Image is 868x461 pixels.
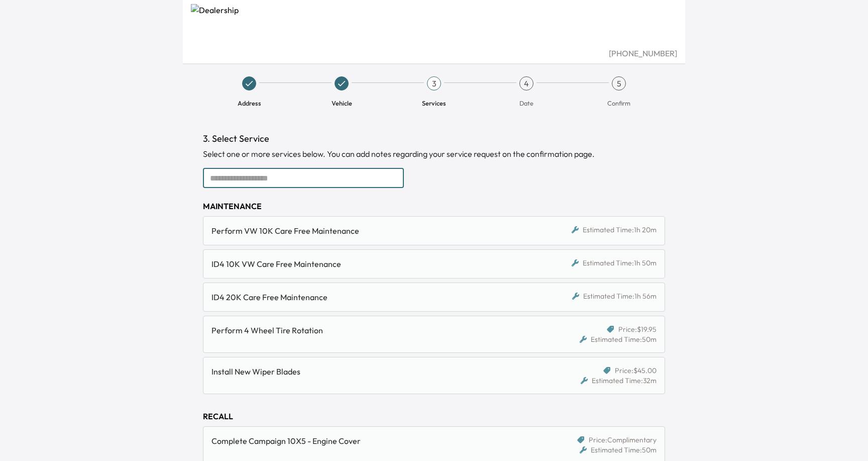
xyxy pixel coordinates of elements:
span: Price: $19.95 [618,324,657,334]
div: Estimated Time: 32m [581,376,657,386]
span: Price: Complimentary [589,435,657,445]
div: Select one or more services below. You can add notes regarding your service request on the confir... [203,148,665,160]
div: Estimated Time: 1h 20m [572,225,657,235]
span: Price: $45.00 [615,365,657,376]
div: Perform VW 10K Care Free Maintenance [211,225,537,237]
div: 5 [612,76,626,90]
span: Services [422,99,446,108]
span: Address [238,99,261,108]
div: Install New Wiper Blades [211,365,537,378]
div: Perform 4 Wheel Tire Rotation [211,324,537,336]
h1: 3. Select Service [203,132,665,146]
span: Date [519,99,533,108]
div: [PHONE_NUMBER] [191,47,677,59]
img: Dealership [191,4,677,47]
div: MAINTENANCE [203,200,665,212]
div: Complete Campaign 10X5 - Engine Cover [211,435,537,447]
div: 4 [519,76,533,90]
div: Estimated Time: 50m [580,334,657,344]
span: Vehicle [332,99,352,108]
div: Estimated Time: 50m [580,445,657,455]
div: ID4 20K Care Free Maintenance [211,291,537,303]
span: Confirm [607,99,630,108]
div: RECALL [203,410,665,422]
div: Estimated Time: 1h 56m [572,291,657,301]
div: 3 [427,76,441,90]
div: Estimated Time: 1h 50m [572,258,657,268]
div: ID4 10K VW Care Free Maintenance [211,258,537,270]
